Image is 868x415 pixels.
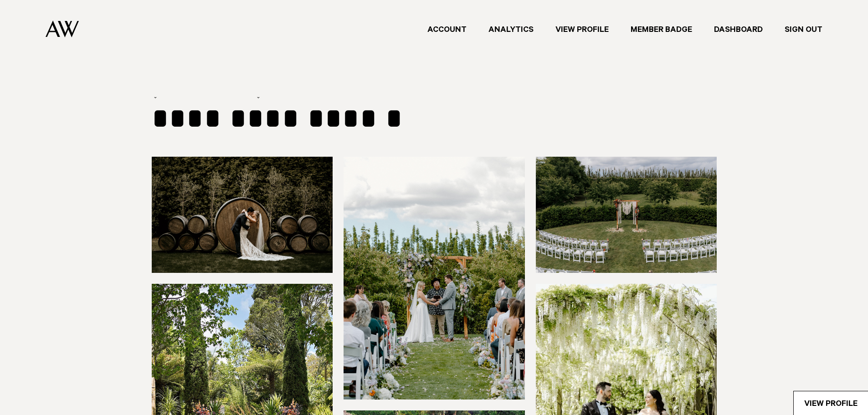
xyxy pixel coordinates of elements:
a: Analytics [478,23,544,36]
a: Account [416,23,478,36]
a: Member Badge [620,23,703,36]
a: Sign Out [774,23,833,36]
img: CSQ64ydM0nx8FimahDFp0AbEfKuGtdptDR2a5IIW.jpg [344,157,525,400]
img: yyFycCD5uSg5xS9N5Si9rpBglFMQyB6AbwdzBgMr.jpg [536,157,717,273]
img: Auckland Weddings Logo [46,20,79,37]
a: View Profile [794,391,868,415]
img: WLp5rAbNqWHm7iCUQIsxlItFcteEcogqTEWQkhfH.jpeg [152,157,333,273]
a: Dashboard [703,23,774,36]
a: View Profile [544,23,620,36]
